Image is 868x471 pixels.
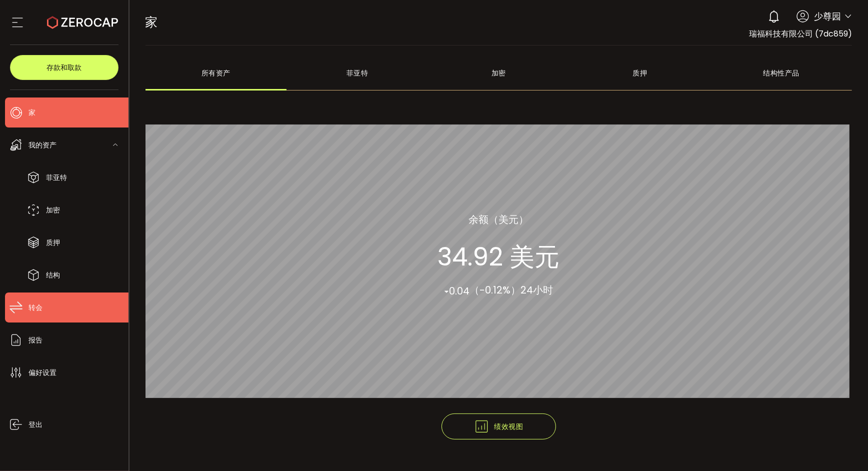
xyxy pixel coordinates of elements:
div: 聊天小组件 [818,423,868,471]
font: 菲亚特 [346,68,368,78]
font: 绩效视图 [494,421,523,431]
font: 加密 [491,68,506,78]
font: 瑞福科技有限公司 (7dc859) [749,28,852,39]
font: 存款和取款 [46,62,81,72]
font: 0.04 [449,284,469,298]
font: 质押 [46,237,60,247]
font: 34.92 美元 [437,239,559,274]
font: 所有资产 [201,68,230,78]
font: 家 [145,13,158,31]
button: 存款和取款 [10,55,118,80]
font: 余额（美元） [468,212,528,226]
font: 家 [28,107,35,117]
font: 转会 [28,302,42,312]
font: 加密 [46,205,60,215]
font: 少尊园 [814,10,841,22]
iframe: 聊天小工具 [818,423,868,471]
font: 24小时 [520,283,553,297]
font: 菲亚特 [46,172,67,182]
font: 偏好设置 [28,367,56,377]
button: 绩效视图 [441,413,556,439]
font: 我的资产 [28,140,56,150]
font: 登出 [28,419,42,429]
font: 结构 [46,270,60,280]
font: ▾ [444,284,449,298]
font: 报告 [28,335,42,345]
font: 质押 [632,68,647,78]
font: 结构性产品 [763,68,799,78]
font: （-0.12%） [469,283,520,297]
